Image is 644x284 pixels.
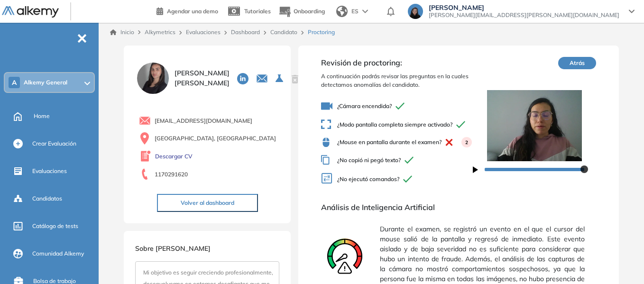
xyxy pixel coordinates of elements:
[186,28,221,36] a: Evaluaciones
[244,8,271,15] span: Tutoriales
[156,5,218,16] a: Agendar una demo
[32,222,78,230] span: Catálogo de tests
[321,101,473,112] span: ¿Cámara encendida?
[351,7,359,16] span: ES
[461,137,472,147] div: 2
[32,167,67,175] span: Evaluaciones
[157,194,258,212] button: Volver al dashboard
[34,112,50,120] span: Home
[32,194,62,203] span: Candidatos
[155,134,276,143] span: [GEOGRAPHIC_DATA], [GEOGRAPHIC_DATA]
[597,238,644,284] div: Widget de chat
[32,139,76,148] span: Crear Evaluación
[294,8,325,15] span: Onboarding
[321,57,473,68] span: Revisión de proctoring:
[270,28,297,36] a: Candidato
[308,28,335,37] span: Proctoring
[429,4,619,11] span: [PERSON_NAME]
[155,170,188,179] span: 1170291620
[336,6,348,17] img: world
[597,238,644,284] iframe: Chat Widget
[278,1,325,22] button: Onboarding
[155,117,252,125] span: [EMAIL_ADDRESS][DOMAIN_NAME]
[321,72,473,89] span: A continuación podrás revisar las preguntas en la cuales detectamos anomalías del candidato.
[145,28,175,36] span: Alkymetrics
[429,11,619,19] span: [PERSON_NAME][EMAIL_ADDRESS][PERSON_NAME][DOMAIN_NAME]
[12,79,17,86] span: A
[231,28,260,36] a: Dashboard
[321,155,473,165] span: ¿No copió ni pegó texto?
[24,79,67,86] span: Alkemy General
[155,152,193,161] a: Descargar CV
[32,249,84,258] span: Comunidad Alkemy
[2,6,59,18] img: Logo
[321,119,473,129] span: ¿Modo pantalla completa siempre activado?
[362,9,368,13] img: arrow
[110,28,134,37] a: Inicio
[167,8,218,15] span: Agendar una demo
[135,244,211,253] span: Sobre [PERSON_NAME]
[321,202,596,213] span: Análisis de Inteligencia Artificial
[558,57,596,69] button: Atrás
[321,137,473,147] span: ¿Mouse en pantalla durante el examen?
[321,173,473,186] span: ¿No ejecutó comandos?
[135,61,170,96] img: PROFILE_MENU_LOGO_USER
[175,68,230,88] span: [PERSON_NAME] [PERSON_NAME]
